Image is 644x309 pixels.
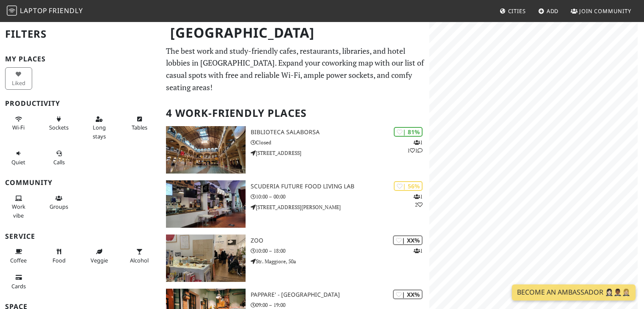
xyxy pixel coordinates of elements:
[161,180,429,228] a: Scuderia Future Food Living Lab | 56% 12 Scuderia Future Food Living Lab 10:00 – 00:00 [STREET_AD...
[5,245,32,267] button: Coffee
[91,257,108,264] span: Veggie
[166,100,424,126] h2: 4 Work-Friendly Places
[251,257,430,265] p: Str. Maggiore, 50a
[5,191,32,222] button: Work vibe
[5,179,156,187] h3: Community
[163,21,428,44] h1: [GEOGRAPHIC_DATA]
[166,180,245,228] img: Scuderia Future Food Living Lab
[579,7,631,15] span: Join Community
[53,257,66,264] span: Food
[53,158,65,166] span: Video/audio calls
[11,158,25,166] span: Quiet
[49,124,69,131] span: Power sockets
[394,127,423,137] div: | 81%
[251,149,430,157] p: [STREET_ADDRESS]
[45,112,72,135] button: Sockets
[5,99,156,108] h3: Productivity
[496,3,529,19] a: Cities
[161,235,429,282] a: Zoo | XX% 1 Zoo 10:00 – 18:00 Str. Maggiore, 50a
[393,290,423,299] div: | XX%
[5,21,156,47] h2: Filters
[12,124,25,131] span: Stable Wi-Fi
[512,284,636,301] a: Become an Ambassador 🤵🏻‍♀️🤵🏾‍♂️🤵🏼‍♀️
[49,6,83,15] span: Friendly
[166,126,245,174] img: Biblioteca Salaborsa
[161,126,429,174] a: Biblioteca Salaborsa | 81% 111 Biblioteca Salaborsa Closed [STREET_ADDRESS]
[407,138,423,154] p: 1 1 1
[93,124,106,140] span: Long stays
[547,7,559,15] span: Add
[45,245,72,267] button: Food
[251,237,430,244] h3: Zoo
[5,232,156,240] h3: Service
[251,138,430,146] p: Closed
[251,301,430,309] p: 09:00 – 19:00
[5,112,32,135] button: Wi-Fi
[251,193,430,201] p: 10:00 – 00:00
[86,112,113,143] button: Long stays
[251,183,430,190] h3: Scuderia Future Food Living Lab
[12,203,25,219] span: People working
[251,203,430,211] p: [STREET_ADDRESS][PERSON_NAME]
[166,235,245,282] img: Zoo
[5,146,32,169] button: Quiet
[50,203,68,210] span: Group tables
[535,3,562,19] a: Add
[5,270,32,293] button: Cards
[11,282,26,290] span: Credit cards
[508,7,526,15] span: Cities
[414,247,423,255] p: 1
[414,193,423,209] p: 1 2
[20,6,47,15] span: Laptop
[45,146,72,169] button: Calls
[7,4,83,19] a: LaptopFriendly LaptopFriendly
[10,257,27,264] span: Coffee
[567,3,635,19] a: Join Community
[5,55,156,63] h3: My Places
[132,124,147,131] span: Work-friendly tables
[7,6,17,16] img: LaptopFriendly
[251,129,430,136] h3: Biblioteca Salaborsa
[393,235,423,245] div: | XX%
[394,181,423,191] div: | 56%
[126,245,153,267] button: Alcohol
[166,45,424,94] p: The best work and study-friendly cafes, restaurants, libraries, and hotel lobbies in [GEOGRAPHIC_...
[251,247,430,255] p: 10:00 – 18:00
[130,257,149,264] span: Alcohol
[251,291,430,298] h3: Pappare' - [GEOGRAPHIC_DATA]
[86,245,113,267] button: Veggie
[126,112,153,135] button: Tables
[45,191,72,214] button: Groups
